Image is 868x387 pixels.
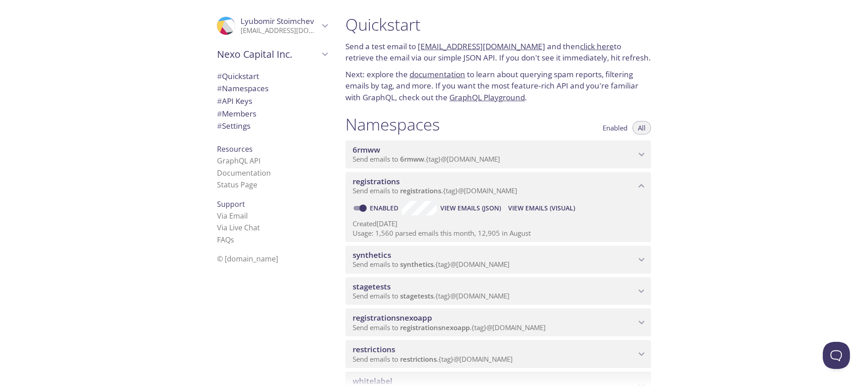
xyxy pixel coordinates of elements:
span: registrationsnexoapp [400,323,470,332]
a: FAQ [217,235,234,245]
p: Next: explore the to learn about querying spam reports, filtering emails by tag, and more. If you... [345,69,651,103]
a: GraphQL Playground [449,92,525,103]
div: registrationsnexoapp namespace [345,308,651,336]
span: Send emails to . {tag} @[DOMAIN_NAME] [353,291,509,300]
div: Quickstart [210,70,335,83]
a: Status Page [217,180,257,190]
button: View Emails (JSON) [437,201,505,215]
div: synthetics namespace [345,246,651,274]
p: Usage: 1,560 parsed emails this month, 12,905 in August [353,228,644,238]
a: Via Live Chat [217,223,260,233]
div: stagetests namespace [345,277,651,305]
span: Quickstart [217,71,259,81]
h1: Quickstart [345,14,651,35]
span: # [217,96,222,106]
a: GraphQL API [217,156,260,166]
span: Nexo Capital Inc. [217,48,319,61]
span: Send emails to . {tag} @[DOMAIN_NAME] [353,354,513,364]
a: Enabled [368,204,402,212]
span: 6rmww [400,154,424,163]
span: 6rmww [353,145,380,155]
a: click here [580,41,614,51]
span: synthetics [353,250,391,260]
span: Support [217,199,245,209]
span: Send emails to . {tag} @[DOMAIN_NAME] [353,186,517,195]
div: Namespaces [210,82,335,95]
span: registrations [400,186,441,195]
span: restrictions [400,354,437,364]
span: © [DOMAIN_NAME] [217,254,278,264]
span: restrictions [353,344,395,354]
a: documentation [410,69,465,79]
button: Enabled [597,121,633,135]
span: Send emails to . {tag} @[DOMAIN_NAME] [353,260,509,269]
div: registrations namespace [345,172,651,200]
div: Nexo Capital Inc. [210,42,335,66]
span: Lyubomir Stoimchev [241,16,314,26]
button: All [632,121,651,135]
span: # [217,83,222,93]
div: restrictions namespace [345,340,651,368]
a: Documentation [217,168,271,178]
span: API Keys [217,96,252,106]
span: Members [217,108,256,119]
a: Via Email [217,211,248,221]
div: Members [210,107,335,120]
div: Lyubomir Stoimchev [210,11,335,41]
h1: Namespaces [345,114,440,135]
span: stagetests [353,281,391,292]
span: stagetests [400,291,434,300]
span: # [217,108,222,119]
span: Resources [217,144,253,154]
span: registrations [353,176,400,187]
div: API Keys [210,95,335,107]
span: Settings [217,121,250,131]
div: 6rmww namespace [345,140,651,168]
span: s [231,235,234,245]
span: # [217,71,222,81]
div: Team Settings [210,120,335,132]
span: registrationsnexoapp [353,312,432,323]
a: [EMAIL_ADDRESS][DOMAIN_NAME] [418,41,545,51]
span: Namespaces [217,83,269,93]
p: Created [DATE] [353,219,644,228]
iframe: Help Scout Beacon - Open [823,342,850,369]
span: synthetics [400,260,434,269]
span: # [217,121,222,131]
span: Send emails to . {tag} @[DOMAIN_NAME] [353,323,546,332]
p: [EMAIL_ADDRESS][DOMAIN_NAME] [241,26,319,35]
span: View Emails (Visual) [508,203,575,214]
span: View Emails (JSON) [440,203,501,214]
span: Send emails to . {tag} @[DOMAIN_NAME] [353,154,500,163]
button: View Emails (Visual) [505,201,579,215]
p: Send a test email to and then to retrieve the email via our simple JSON API. If you don't see it ... [345,41,651,64]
